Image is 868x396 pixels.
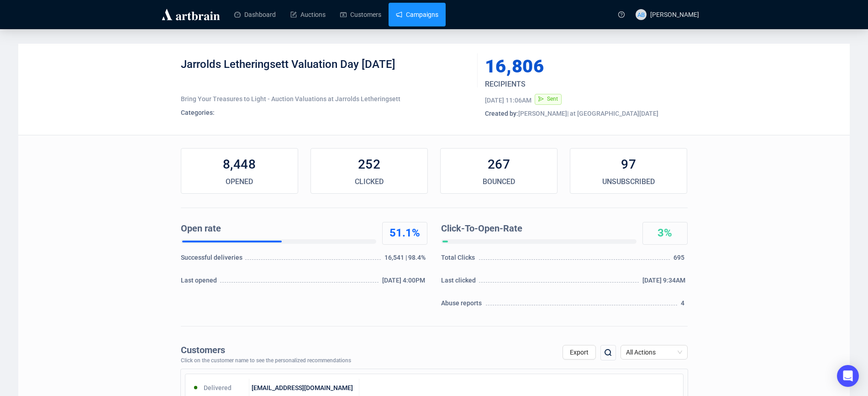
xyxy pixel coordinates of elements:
div: [DATE] 9:34AM [642,276,688,289]
a: Customers [340,3,381,26]
span: [PERSON_NAME] [650,11,699,18]
div: 252 [311,155,427,174]
div: [DATE] 11:06AM [485,96,531,105]
span: Categories: [181,109,215,116]
span: Sent [547,96,558,102]
div: Last opened [181,276,219,289]
div: 695 [673,253,687,267]
div: Open rate [181,222,373,236]
div: Bring Your Treasures to Light - Auction Valuations at Jarrolds Letheringsett [181,94,471,103]
div: Click-To-Open-Rate [441,222,633,236]
div: 16,806 [485,57,645,76]
span: question-circle [618,11,625,18]
div: Jarrolds Letheringsett Valuation Day [DATE] [181,57,471,85]
div: Abuse reports [441,298,484,312]
div: Successful deliveries [181,253,244,267]
a: Campaigns [396,3,438,26]
div: Customers [181,345,351,355]
a: Dashboard [234,3,276,26]
span: All Actions [626,345,682,359]
span: Export [570,349,589,356]
div: 3% [643,226,687,241]
div: CLICKED [311,176,427,187]
img: logo [160,7,221,22]
div: 51.1% [383,226,427,241]
div: OPENED [181,176,298,187]
img: search.png [603,347,614,358]
a: Auctions [290,3,326,26]
div: Open Intercom Messenger [837,365,859,387]
div: [DATE] 4:00PM [382,276,427,289]
div: 8,448 [181,155,298,174]
span: AB [637,10,645,19]
span: Created by: [485,110,518,117]
div: Last clicked [441,276,478,289]
div: Click on the customer name to see the personalized recommendations [181,358,351,364]
div: RECIPIENTS [485,79,653,90]
span: send [538,96,544,102]
div: [PERSON_NAME] | at [GEOGRAPHIC_DATA][DATE] [485,109,688,118]
div: 97 [570,155,687,174]
button: Export [563,345,596,360]
div: 4 [681,298,687,312]
div: 16,541 | 98.4% [384,253,427,267]
div: 267 [441,155,557,174]
div: BOUNCED [441,176,557,187]
div: Total Clicks [441,253,478,267]
div: UNSUBSCRIBED [570,176,687,187]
